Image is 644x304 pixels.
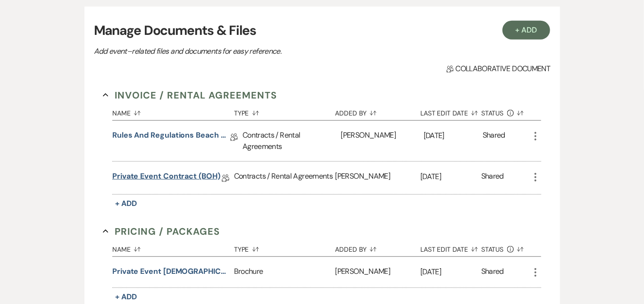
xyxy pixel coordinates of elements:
p: Add event–related files and documents for easy reference. [94,45,424,58]
span: + Add [115,198,137,208]
button: Status [481,238,530,256]
span: + Add [115,292,137,302]
p: [DATE] [420,171,481,183]
button: Pricing / Packages [103,224,220,238]
button: Type [234,238,335,256]
div: [PERSON_NAME] [341,121,424,161]
div: Brochure [234,257,335,288]
p: [DATE] [424,130,483,142]
span: Status [481,246,504,253]
button: Invoice / Rental Agreements [103,88,277,102]
button: + Add [502,21,551,40]
h3: Manage Documents & Files [94,21,551,41]
button: Status [481,102,530,120]
div: [PERSON_NAME] [335,162,420,194]
button: Last Edit Date [420,102,481,120]
p: [DATE] [420,266,481,278]
button: Added By [335,102,420,120]
button: Name [112,102,234,120]
div: Shared [481,266,504,279]
button: Name [112,238,234,256]
button: Type [234,102,335,120]
div: Contracts / Rental Agreements [243,121,341,161]
div: Shared [481,171,504,185]
a: Rules and Regulations Beach and Manor ([GEOGRAPHIC_DATA]) [112,130,230,144]
button: + Add [112,290,140,304]
button: + Add [112,197,140,210]
button: Private Event [DEMOGRAPHIC_DATA] [112,266,230,277]
button: Last Edit Date [420,238,481,256]
div: Contracts / Rental Agreements [234,162,335,194]
span: Collaborative document [446,63,550,74]
div: Shared [483,130,505,152]
div: [PERSON_NAME] [335,257,420,288]
a: Private Event Contract (BOH) [112,171,220,185]
span: Status [481,110,504,116]
button: Added By [335,238,420,256]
